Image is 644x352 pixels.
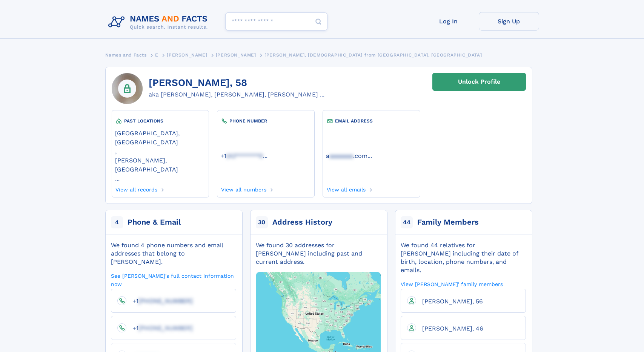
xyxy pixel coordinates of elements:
[149,90,324,99] div: aka [PERSON_NAME], [PERSON_NAME], [PERSON_NAME] ...
[149,77,324,89] h1: [PERSON_NAME], 58
[272,217,332,228] div: Address History
[111,241,236,266] div: We found 4 phone numbers and email addresses that belong to [PERSON_NAME].
[126,297,193,304] a: +1[PHONE_NUMBER]
[115,129,206,146] a: [GEOGRAPHIC_DATA], [GEOGRAPHIC_DATA]
[326,152,417,159] a: ...
[417,217,479,228] div: Family Members
[220,184,266,193] a: View all numbers
[111,272,236,288] a: See [PERSON_NAME]'s full contact information now
[155,50,158,60] a: E
[167,50,207,60] a: [PERSON_NAME]
[432,73,526,91] a: Unlock Profile
[138,297,193,305] span: [PHONE_NUMBER]
[220,117,311,125] div: PHONE NUMBER
[225,12,327,31] input: search input
[422,325,483,332] span: [PERSON_NAME], 46
[326,117,417,125] div: EMAIL ADDRESS
[105,50,147,60] a: Names and Facts
[309,12,327,31] button: Search Button
[216,52,256,58] span: [PERSON_NAME]
[326,184,366,193] a: View all emails
[418,12,479,31] a: Log In
[329,152,353,159] span: aaaaaaa
[128,217,181,228] div: Phone & Email
[479,12,539,31] a: Sign Up
[416,297,483,305] a: [PERSON_NAME], 56
[216,50,256,60] a: [PERSON_NAME]
[401,280,503,288] a: View [PERSON_NAME]' family members
[256,216,268,228] span: 30
[220,152,311,159] a: ...
[115,184,158,193] a: View all records
[111,216,123,228] span: 4
[115,156,206,173] a: [PERSON_NAME], [GEOGRAPHIC_DATA]
[256,241,381,266] div: We found 30 addresses for [PERSON_NAME] including past and current address.
[458,73,500,90] div: Unlock Profile
[115,125,206,184] div: ,
[115,175,206,182] a: ...
[115,117,206,125] div: PAST LOCATIONS
[422,298,483,305] span: [PERSON_NAME], 56
[416,324,483,332] a: [PERSON_NAME], 46
[138,324,193,332] span: [PHONE_NUMBER]
[167,52,207,58] span: [PERSON_NAME]
[326,152,367,159] a: aaaaaaaa.com
[126,324,193,331] a: +1[PHONE_NUMBER]
[401,216,413,228] span: 44
[155,52,158,58] span: E
[264,52,482,58] span: [PERSON_NAME], [DEMOGRAPHIC_DATA] from [GEOGRAPHIC_DATA], [GEOGRAPHIC_DATA]
[401,241,526,274] div: We found 44 relatives for [PERSON_NAME] including their date of birth, location, phone numbers, a...
[105,12,214,32] img: Logo Names and Facts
